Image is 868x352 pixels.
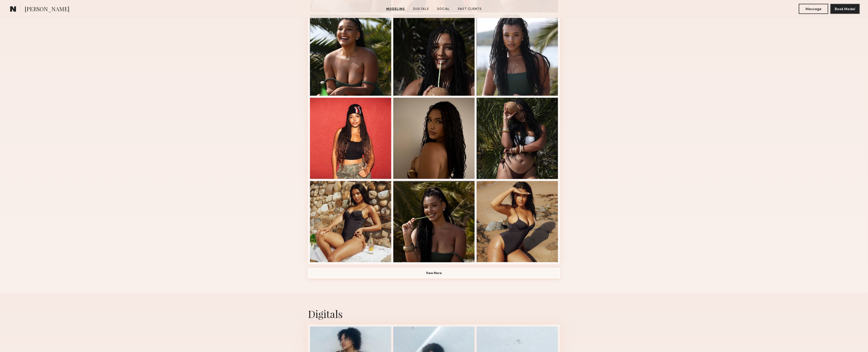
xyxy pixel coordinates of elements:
a: Social [435,7,452,11]
a: Book Model [830,7,860,11]
a: Past Clients [456,7,484,11]
button: Book Model [830,4,860,14]
button: Message [799,4,828,14]
span: [PERSON_NAME] [25,5,69,14]
div: Digitals [308,307,560,321]
button: View More [308,268,560,278]
a: Digitals [411,7,431,11]
a: Modeling [384,7,407,11]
